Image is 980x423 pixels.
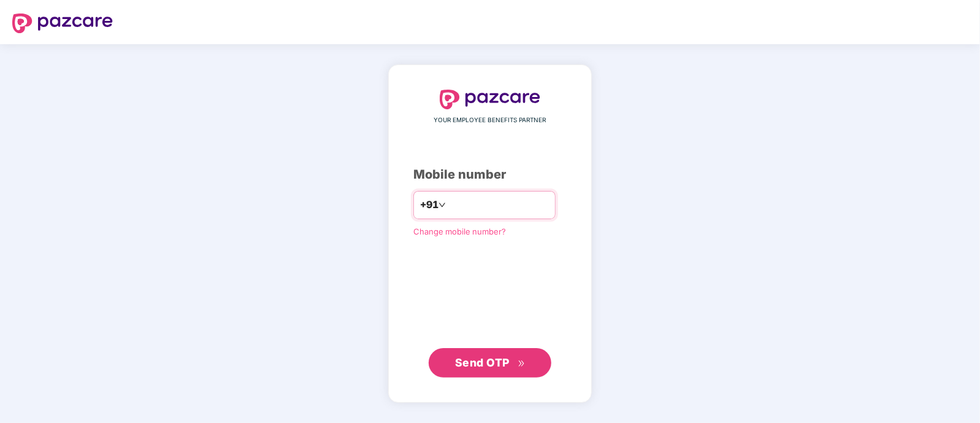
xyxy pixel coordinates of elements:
[420,197,438,212] span: +91
[440,90,540,109] img: logo
[413,165,567,184] div: Mobile number
[12,14,113,33] img: logo
[434,115,546,125] span: YOUR EMPLOYEE BENEFITS PARTNER
[455,356,510,369] span: Send OTP
[413,227,506,236] a: Change mobile number?
[438,201,446,209] span: down
[429,348,551,378] button: Send OTPdouble-right
[518,360,526,368] span: double-right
